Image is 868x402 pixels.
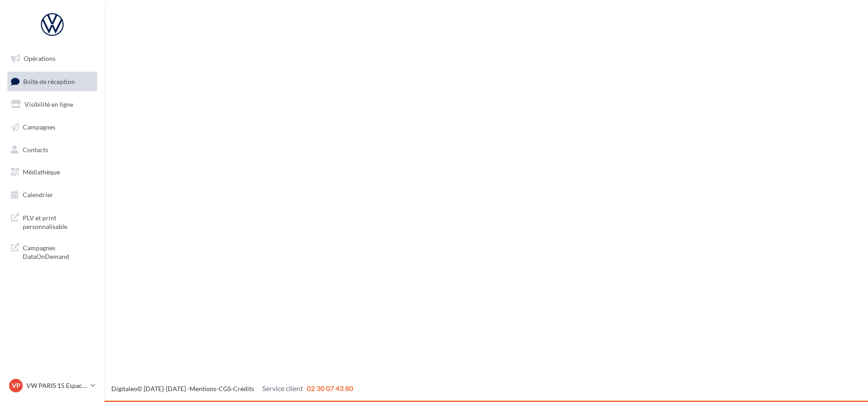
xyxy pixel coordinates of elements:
[5,95,99,114] a: Visibilité en ligne
[262,384,303,392] span: Service client
[23,212,94,231] span: PLV et print personnalisable
[5,72,99,91] a: Boîte de réception
[23,77,75,85] span: Boîte de réception
[7,377,97,394] a: VP VW PARIS 15 Espace Suffren
[23,123,55,131] span: Campagnes
[233,385,254,392] a: Crédits
[5,118,99,137] a: Campagnes
[23,242,94,261] span: Campagnes DataOnDemand
[24,55,55,62] span: Opérations
[5,208,99,235] a: PLV et print personnalisable
[23,145,48,153] span: Contacts
[5,49,99,68] a: Opérations
[111,385,137,392] a: Digitaleo
[5,185,99,204] a: Calendrier
[5,238,99,265] a: Campagnes DataOnDemand
[190,385,216,392] a: Mentions
[23,191,53,199] span: Calendrier
[219,385,231,392] a: CGS
[26,381,87,390] p: VW PARIS 15 Espace Suffren
[5,163,99,182] a: Médiathèque
[111,385,353,392] span: © [DATE]-[DATE] - - -
[12,381,20,390] span: VP
[307,384,353,392] span: 02 30 07 43 80
[5,140,99,159] a: Contacts
[23,168,60,176] span: Médiathèque
[25,100,73,108] span: Visibilité en ligne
